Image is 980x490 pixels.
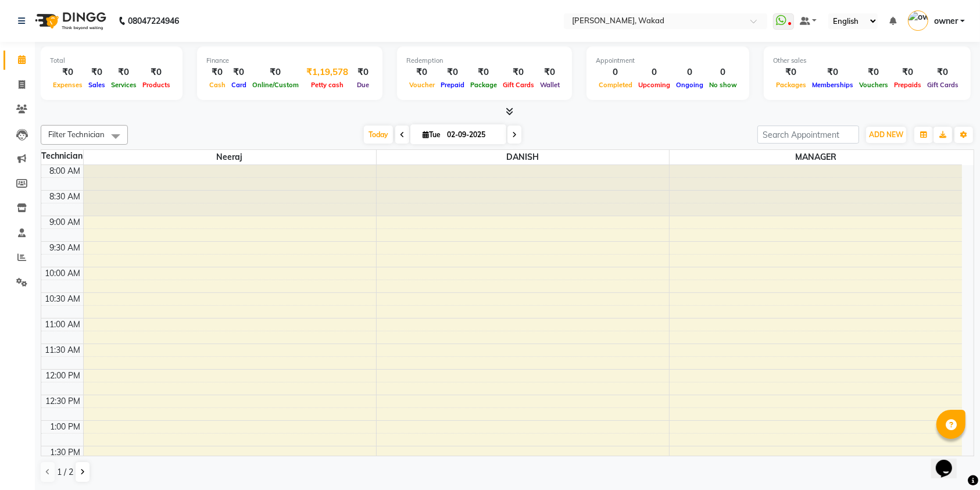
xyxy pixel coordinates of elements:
div: 12:30 PM [44,395,83,407]
span: Gift Cards [924,81,961,89]
span: Wallet [537,81,563,89]
div: Finance [206,56,373,66]
span: Online/Custom [249,81,302,89]
span: Due [354,81,372,89]
span: No show [706,81,740,89]
div: ₹0 [809,66,856,79]
div: 12:00 PM [44,370,83,382]
span: Prepaids [891,81,924,89]
div: 1:00 PM [48,421,83,433]
span: Filter Technician [48,130,105,139]
span: Ongoing [673,81,706,89]
span: 1 / 2 [57,466,73,478]
div: ₹0 [467,66,500,79]
div: ₹0 [537,66,563,79]
div: ₹0 [50,66,85,79]
div: ₹0 [353,66,373,79]
span: Gift Cards [500,81,537,89]
div: Other sales [773,56,961,66]
img: logo [30,5,109,37]
span: Sales [85,81,108,89]
div: Appointment [596,56,740,66]
div: ₹0 [500,66,537,79]
span: ADD NEW [869,130,903,139]
div: ₹0 [206,66,228,79]
span: DANISH [377,150,669,164]
button: ADD NEW [866,127,906,143]
div: 0 [673,66,706,79]
span: MANAGER [670,150,963,164]
div: 0 [596,66,635,79]
b: 08047224946 [128,5,179,37]
span: Petty cash [308,81,346,89]
img: owner [908,10,928,31]
input: 2025-09-02 [443,126,502,144]
span: Completed [596,81,635,89]
span: Package [467,81,500,89]
div: ₹0 [140,66,173,79]
span: Tue [420,130,443,139]
div: ₹0 [773,66,809,79]
div: ₹0 [856,66,891,79]
span: Card [228,81,249,89]
div: 9:00 AM [48,216,83,228]
input: Search Appointment [757,126,859,144]
div: Total [50,56,173,66]
div: 9:30 AM [48,242,83,254]
div: 0 [635,66,673,79]
span: Products [140,81,173,89]
span: Expenses [50,81,85,89]
div: 11:00 AM [43,319,83,331]
div: 11:30 AM [43,344,83,356]
span: Packages [773,81,809,89]
div: 8:00 AM [48,165,83,177]
div: 1:30 PM [48,446,83,459]
div: Technician [41,150,83,162]
span: Cash [206,81,228,89]
span: Memberships [809,81,856,89]
span: Today [364,126,393,144]
div: 0 [706,66,740,79]
span: Services [108,81,140,89]
div: ₹0 [249,66,302,79]
span: Prepaid [438,81,467,89]
div: ₹0 [108,66,140,79]
iframe: chat widget [931,443,968,478]
div: ₹0 [438,66,467,79]
div: Redemption [406,56,563,66]
span: Vouchers [856,81,891,89]
div: ₹0 [891,66,924,79]
div: ₹0 [85,66,108,79]
div: ₹0 [406,66,438,79]
span: Voucher [406,81,438,89]
span: Upcoming [635,81,673,89]
div: 10:00 AM [43,267,83,280]
div: ₹1,19,578 [302,66,353,79]
span: neeraj [84,150,376,164]
div: ₹0 [924,66,961,79]
span: owner [934,15,958,27]
div: 8:30 AM [48,191,83,203]
div: 10:30 AM [43,293,83,305]
div: ₹0 [228,66,249,79]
